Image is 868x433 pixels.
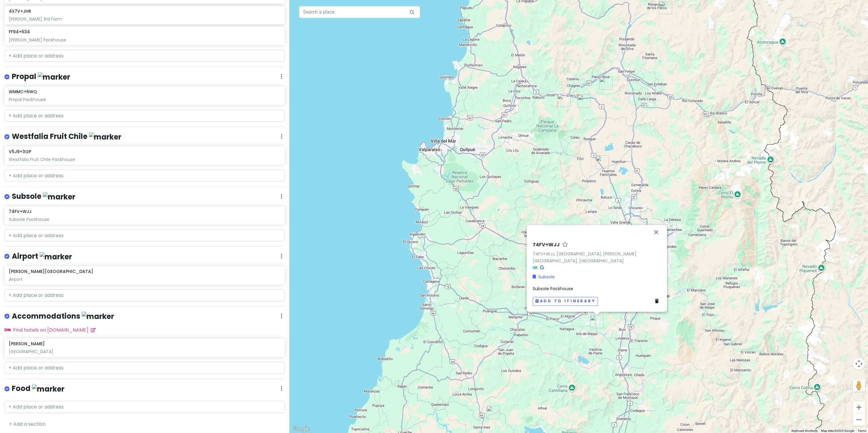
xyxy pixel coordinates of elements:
[9,8,31,14] h6: 4X7V+JHR
[593,153,611,171] div: V5J9+3GP
[291,425,311,433] img: Google
[5,289,285,301] input: + Add place or address
[555,91,573,109] div: 4X7V+JHR
[89,132,121,142] img: marker
[9,37,280,43] div: [PERSON_NAME] Packhouse
[533,297,598,306] button: Add to itinerary
[291,425,311,433] a: Open this area in Google Maps (opens a new window)
[853,414,865,426] button: Zoom out
[299,6,420,18] input: Search a place
[562,242,568,248] a: Star place
[853,358,865,370] button: Map camera controls
[5,229,285,241] input: + Add place or address
[32,384,64,394] img: marker
[533,242,560,248] h6: 74FV+WJJ
[588,313,606,331] div: 74FV+WJJ
[5,362,285,374] input: + Add place or address
[9,349,280,354] div: [GEOGRAPHIC_DATA]
[5,50,285,62] input: + Add place or address
[12,72,70,82] h4: Propal
[853,401,865,413] button: Zoom in
[9,157,280,162] div: Westfalia Fruit Chile Packhouse
[533,274,555,280] a: Subsole
[5,110,285,122] input: + Add place or address
[655,298,661,304] a: Delete place
[9,16,280,22] div: [PERSON_NAME] 3rd Farm
[858,429,866,432] a: Terms
[9,97,280,102] div: Propal Packhouse
[5,169,285,182] input: + Add place or address
[5,326,96,333] a: Find hotels on [DOMAIN_NAME]
[9,217,280,222] div: Subsole Packhouse
[821,429,854,432] span: Map data ©2025 Google
[12,311,114,321] h4: Accommodations
[597,74,615,92] div: 55HP+Q2C
[575,92,593,110] div: 436P+CMR
[9,29,30,34] h6: FF94+634
[649,225,663,239] button: Close
[533,265,538,270] i: Tripadvisor
[9,209,31,214] h6: 74FV+WJJ
[40,252,72,261] img: marker
[791,429,817,433] button: Keyboard shortcuts
[540,265,544,270] i: Google Maps
[12,192,75,202] h4: Subsole
[533,286,573,292] span: Subsole Packhouse
[43,192,75,202] img: marker
[9,421,46,428] a: + Add a section
[533,251,636,264] a: 74FV+WJJ, [GEOGRAPHIC_DATA], [PERSON_NAME][GEOGRAPHIC_DATA], [GEOGRAPHIC_DATA]
[12,132,121,142] h4: Westfalia Fruit Chile
[9,277,280,282] div: Airport
[5,401,285,413] input: + Add place or address
[12,251,72,261] h4: Airport
[9,149,31,154] h6: V5J9+3GP
[9,89,37,94] h6: WMMC+6WQ
[9,269,93,274] h6: [PERSON_NAME][GEOGRAPHIC_DATA]
[484,403,502,422] div: WMMC+6WQ
[12,384,64,394] h4: Food
[38,72,70,82] img: marker
[82,312,114,321] img: marker
[853,379,865,392] button: Drag Pegman onto the map to open Street View
[9,341,45,346] h6: [PERSON_NAME]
